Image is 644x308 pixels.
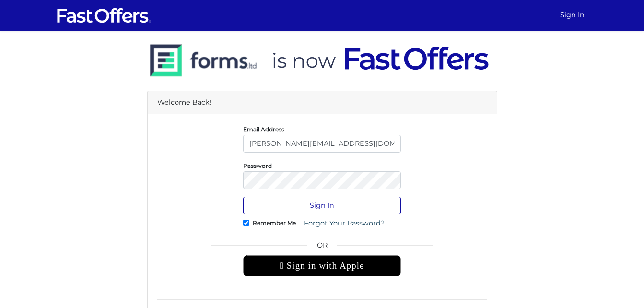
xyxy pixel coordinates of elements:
label: Email Address [243,128,284,130]
label: Remember Me [253,222,296,224]
button: Sign In [243,197,401,214]
span: OR [243,240,401,255]
div: Sign in with Apple [243,255,401,276]
label: Password [243,165,272,167]
a: Forgot Your Password? [298,214,391,232]
div: Welcome Back! [148,91,497,114]
a: Sign In [556,6,588,24]
input: E-Mail [243,135,401,153]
